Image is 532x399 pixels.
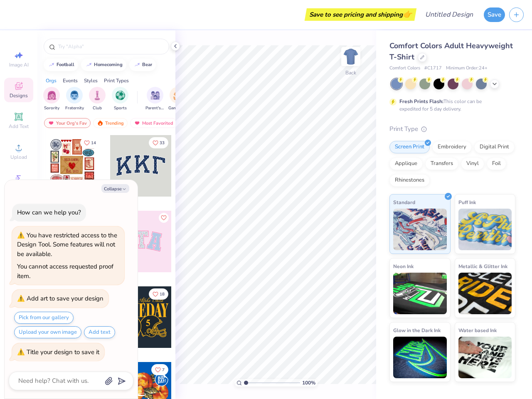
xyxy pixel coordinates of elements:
div: Trending [93,118,128,128]
div: Add art to save your design [27,294,103,303]
img: Sorority Image [47,91,57,100]
div: Vinyl [461,158,484,170]
button: filter button [168,87,187,111]
img: Water based Ink [458,337,512,378]
img: trend_line.gif [134,62,140,67]
div: Screen Print [389,141,430,153]
div: Your Org's Fav [44,118,91,128]
div: filter for Fraternity [65,87,84,111]
img: Puff Ink [458,209,512,250]
div: Print Type [389,124,515,134]
button: filter button [43,87,60,111]
div: Save to see pricing and shipping [307,8,414,21]
div: filter for Sports [112,87,128,111]
span: 7 [162,368,165,372]
img: Parent's Weekend Image [150,91,160,100]
span: Upload [10,154,27,160]
div: football [57,62,74,67]
div: Rhinestones [389,174,430,187]
img: trend_line.gif [86,62,92,67]
span: Sorority [44,105,59,111]
button: Pick from our gallery [14,312,74,324]
div: You have restricted access to the Design Tool. Some features will not be available. [17,231,117,258]
span: Sports [114,105,127,111]
button: Like [151,364,168,375]
div: Events [63,77,78,84]
input: Untitled Design [419,6,480,23]
span: Puff Ink [458,198,476,207]
img: most_fav.gif [134,120,140,126]
span: Glow in the Dark Ink [393,326,441,335]
span: Metallic & Glitter Ink [458,262,507,271]
span: 👉 [403,9,412,19]
span: 33 [160,141,165,145]
span: Comfort Colors Adult Heavyweight T-Shirt [389,41,513,62]
img: Neon Ink [393,273,447,314]
div: How can we help you? [17,208,81,217]
img: Fraternity Image [70,91,79,100]
button: filter button [145,87,165,111]
span: Image AI [9,62,29,68]
button: Like [159,213,169,223]
strong: Fresh Prints Flash: [399,98,443,105]
img: Club Image [93,91,102,100]
div: filter for Game Day [168,87,187,111]
button: Like [80,137,100,148]
button: Save [484,7,505,22]
img: trend_line.gif [48,62,55,67]
div: Most Favorited [130,118,177,128]
button: filter button [89,87,106,111]
div: Applique [389,158,423,170]
button: football [44,59,78,71]
div: Back [345,69,356,76]
img: trending.gif [97,120,103,126]
span: Fraternity [65,105,84,111]
span: 18 [160,292,165,296]
img: Sports Image [116,91,125,100]
button: bear [129,59,156,71]
img: Glow in the Dark Ink [393,337,447,378]
div: filter for Sorority [43,87,60,111]
span: Comfort Colors [389,65,420,72]
div: filter for Parent's Weekend [145,87,165,111]
div: Embroidery [432,141,472,153]
span: Water based Ink [458,326,497,335]
div: You cannot access requested proof item. [17,262,113,280]
input: Try "Alpha" [57,42,164,51]
div: Orgs [46,77,57,84]
span: 100 % [302,379,315,387]
img: Back [342,48,359,65]
img: Game Day Image [173,91,183,100]
div: homecoming [94,62,123,67]
span: Club [93,105,102,111]
img: Standard [393,209,447,250]
div: filter for Club [89,87,106,111]
div: Print Types [104,77,129,84]
div: This color can be expedited for 5 day delivery. [399,98,502,113]
button: homecoming [81,59,126,71]
button: Like [149,137,168,148]
span: Game Day [168,105,187,111]
button: Add text [84,326,115,338]
img: Metallic & Glitter Ink [458,273,512,314]
img: most_fav.gif [48,120,54,126]
div: Digital Print [474,141,515,153]
button: filter button [65,87,84,111]
span: Add Text [9,123,29,130]
span: # C1717 [424,65,442,72]
button: Upload your own image [14,326,81,338]
button: filter button [112,87,128,111]
span: Neon Ink [393,262,414,271]
div: Foil [487,158,506,170]
div: bear [142,62,152,67]
button: Like [149,288,168,300]
div: Styles [84,77,98,84]
div: Title your design to save it [27,348,99,356]
span: 14 [91,141,96,145]
span: Standard [393,198,415,207]
span: Designs [10,92,28,99]
button: Collapse [101,184,129,193]
span: Minimum Order: 24 + [446,65,488,72]
div: Transfers [425,158,458,170]
span: Parent's Weekend [145,105,165,111]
